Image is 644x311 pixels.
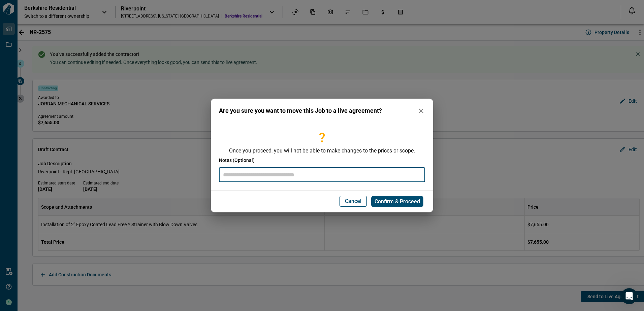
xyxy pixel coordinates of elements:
[371,196,423,207] button: Confirm & Proceed
[621,288,637,304] iframe: Intercom live chat
[340,196,367,207] button: Cancel
[219,107,382,114] span: Are you sure you want to move this Job to a live agreement?
[375,198,420,205] span: Confirm & Proceed
[219,147,425,154] span: Once you proceed, you will not be able to make changes to the prices or scope.
[345,198,361,205] span: Cancel
[219,157,255,164] span: Notes (Optional)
